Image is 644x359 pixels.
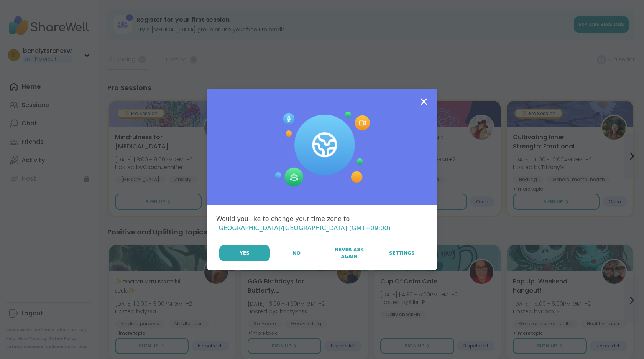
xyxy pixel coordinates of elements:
span: Never Ask Again [327,246,371,260]
button: Yes [219,245,270,261]
span: Yes [240,250,250,257]
button: Never Ask Again [323,245,375,261]
span: [GEOGRAPHIC_DATA]/[GEOGRAPHIC_DATA] (GMT+09:00) [216,224,391,232]
div: Would you like to change your time zone to [216,214,428,233]
span: Settings [389,250,415,257]
a: Settings [376,245,428,261]
img: Session Experience [274,112,370,187]
span: No [293,250,301,257]
button: No [271,245,322,261]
